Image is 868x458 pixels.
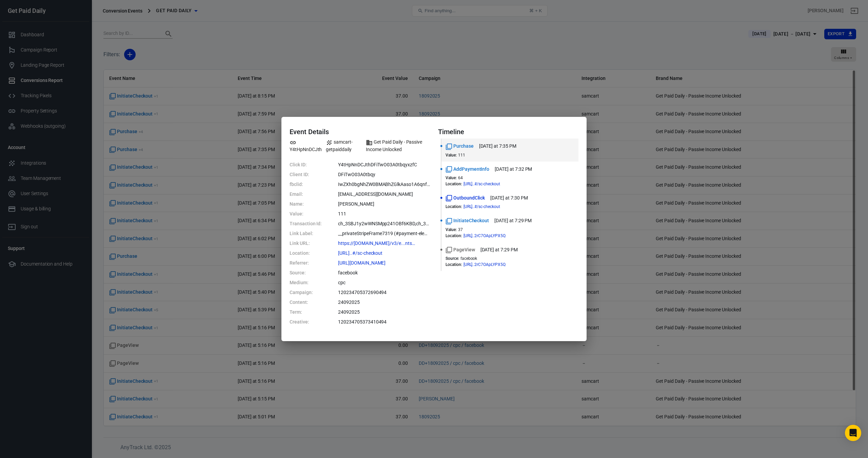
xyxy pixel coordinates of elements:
[338,251,395,255] span: https://getpaiddaily.samcart.com/products/get-paid-daily-passive-income-unlocked?utm_source=faceb...
[463,234,518,238] span: https://getpaiddaily.samcart.com/products/get-paid-daily-passive-income-unlocked?utm_source=faceb...
[463,205,512,209] span: https://getpaiddaily.samcart.com/products/get-paid-daily-passive-income-unlocked?utm_source=faceb...
[463,182,512,186] span: https://getpaiddaily.samcart.com/products/get-paid-daily-passive-income-unlocked?utm_source=faceb...
[290,161,322,168] dt: Click ID:
[290,181,322,188] dt: fbclid:
[290,309,322,316] dt: Term:
[338,261,398,265] span: http://m.facebook.com/
[338,309,430,316] dd: 24092025
[446,233,462,238] dt: Location :
[446,217,489,224] span: Standard event name
[480,246,518,253] time: 2025-09-25T19:29:18+02:00
[845,425,861,441] div: Open Intercom Messenger
[446,204,462,209] dt: Location :
[338,220,430,227] dd: ch_3SBJ1y2wWNSMpp241OBf6KBD,ch_3SBJ3z2wWNSMpp240XSf6VME
[458,175,463,180] span: 64
[446,256,459,261] dt: Source :
[338,279,430,286] dd: cpc
[495,166,532,173] time: 2025-09-25T19:32:32+02:00
[290,250,322,257] dt: Location:
[446,246,475,253] span: Standard event name
[290,318,322,326] dt: Creative:
[446,143,474,150] span: Standard event name
[290,139,322,153] span: Property
[446,194,485,202] span: Standard event name
[290,230,322,237] dt: Link Label:
[338,299,430,306] dd: 24092025
[446,262,462,267] dt: Location :
[290,289,322,296] dt: Campaign:
[366,139,430,153] span: Brand name
[338,230,430,237] dd: __privateStripeFrame7319 (#payment-element)
[338,161,430,168] dd: Y4tHpNnDCJthDFiTwO03A0tbqyxzfC
[290,220,322,227] dt: Transaction Id:
[290,171,322,178] dt: Client ID:
[290,210,322,217] dt: Value:
[458,227,463,232] span: 37
[290,128,430,136] h4: Event Details
[290,201,322,208] dt: Name:
[338,289,430,296] dd: 120234705372690494
[338,181,430,188] dd: IwZXh0bgNhZW0BMABhZGlkAaso1A6qnf4BHn4Q1qF_3Wr6P4ot6RGPG7IuKZEXpMqLU_9aMdKypVpcbkDI3QHrBZIccHdC_ae...
[446,175,457,180] dt: Value :
[290,299,322,306] dt: Content:
[290,240,322,247] dt: Link URL:
[338,201,430,208] dd: Vonda Wilson
[338,210,430,217] dd: 111
[446,182,462,186] dt: Location :
[338,318,430,326] dd: 120234705373410494
[290,259,322,267] dt: Referrer:
[446,153,457,158] dt: Value :
[338,241,430,246] span: https://js.stripe.com/v3/elements-inner-payment-f4fdbb8b43bb72dcea75433df1486b0e.html#__shared_pa...
[446,166,489,173] span: Standard event name
[458,153,465,158] span: 111
[463,263,518,267] span: https://getpaiddaily.samcart.com/products/get-paid-daily-passive-income-unlocked?utm_source=faceb...
[338,171,430,178] dd: DFiTwO03A0tbqy
[494,217,532,224] time: 2025-09-25T19:29:18+02:00
[460,256,477,261] span: facebook
[290,279,322,286] dt: Medium:
[338,269,430,276] dd: facebook
[479,143,516,150] time: 2025-09-25T19:35:39+02:00
[446,227,457,232] dt: Value :
[338,191,430,198] dd: pcbeach@gmail.com
[438,128,578,136] h4: Timeline
[326,139,362,153] span: Integration
[290,191,322,198] dt: Email:
[490,194,528,202] time: 2025-09-25T19:30:46+02:00
[290,269,322,276] dt: Source:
